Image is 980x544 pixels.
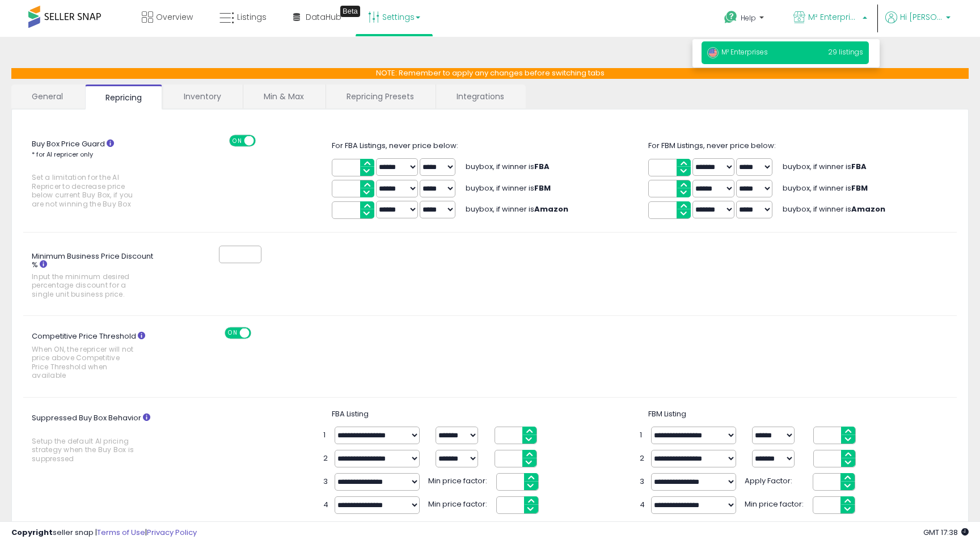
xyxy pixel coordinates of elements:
span: buybox, if winner is [783,183,868,193]
a: Help [715,2,775,37]
span: 4 [640,500,645,511]
span: buybox, if winner is [783,161,867,172]
span: Setup the default AI pricing strategy when the Buy Box is suppressed [32,437,137,463]
span: 1 [323,430,329,441]
span: ON [230,136,244,145]
i: Get Help [724,10,738,24]
a: Inventory [163,85,242,108]
label: Competitive Price Threshold [23,327,164,385]
span: M² Enterprises [707,47,768,57]
span: FBA Listing [332,408,369,419]
a: Repricing [85,85,162,109]
img: usa.png [707,47,719,58]
a: Privacy Policy [147,527,197,538]
span: Overview [156,11,193,23]
span: Set a limitation for the AI Repricer to decrease price below current Buy Box, if you are not winn... [32,173,137,208]
span: buybox, if winner is [783,204,885,214]
a: Hi [PERSON_NAME] [885,11,951,37]
strong: Copyright [11,527,53,538]
span: FBM Listing [648,408,686,419]
span: Min price factor: [428,496,491,510]
b: FBM [534,183,551,193]
span: For FBA Listings, never price below: [332,140,458,151]
a: Integrations [436,85,525,108]
span: buybox, if winner is [466,183,551,193]
span: Min price factor: [428,473,491,487]
label: Minimum Business Price Discount % [23,248,164,305]
label: Suppressed Buy Box Behavior [23,409,164,469]
span: buybox, if winner is [466,204,568,214]
span: DataHub [306,11,341,23]
b: Amazon [851,204,885,214]
span: OFF [250,328,268,338]
a: General [11,85,84,108]
span: 2 [323,453,329,464]
span: For FBM Listings, never price below: [648,140,776,151]
div: seller snap | | [11,528,197,538]
span: M² Enterprises [808,11,859,23]
b: FBA [534,161,550,172]
span: 3 [323,476,329,487]
span: ON [226,328,240,338]
b: FBA [851,161,867,172]
span: Apply Lowest Of 1 - 3 [345,520,419,531]
span: Listings [237,11,267,23]
span: When ON, the repricer will not price above Competitive Price Threshold when available [32,345,137,380]
span: 3 [640,476,645,487]
span: 29 listings [828,47,863,57]
span: 2 [640,453,645,464]
a: Min & Max [243,85,324,108]
small: * for AI repricer only [32,150,93,159]
span: Input the minimum desired percentage discount for a single unit business price. [32,272,137,298]
span: 2025-10-9 17:38 GMT [923,527,969,538]
b: FBM [851,183,868,193]
span: 1 [640,430,645,441]
span: Apply Factor: [745,473,807,487]
span: Apply Lowest Of 1 - 3 [661,520,736,531]
div: Tooltip anchor [340,6,360,17]
b: Amazon [534,204,568,214]
span: buybox, if winner is [466,161,550,172]
span: Hi [PERSON_NAME] [900,11,943,23]
a: Repricing Presets [326,85,434,108]
span: OFF [254,136,272,145]
a: Terms of Use [97,527,145,538]
span: Help [741,13,756,23]
p: NOTE: Remember to apply any changes before switching tabs [11,68,969,79]
span: 4 [323,500,329,511]
span: Min price factor: [745,496,807,510]
label: Buy Box Price Guard [23,135,164,214]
